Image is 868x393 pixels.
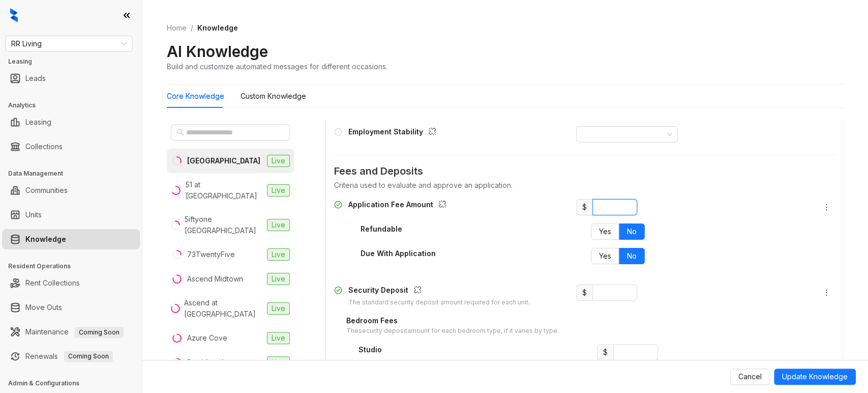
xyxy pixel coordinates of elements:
span: $ [576,199,592,215]
span: Live [267,155,290,167]
img: logo [10,8,18,22]
div: Due With Application [361,248,436,259]
a: Units [25,205,42,225]
a: Leasing [25,112,51,132]
span: RR Living [11,36,127,51]
div: Ascend at [GEOGRAPHIC_DATA] [184,297,263,320]
div: 5iftyone [GEOGRAPHIC_DATA] [185,214,263,236]
a: RenewalsComing Soon [25,346,113,367]
li: Renewals [2,346,140,367]
h3: Resident Operations [8,262,142,271]
span: Coming Soon [64,351,113,362]
li: Knowledge [2,229,140,249]
span: Live [267,273,290,285]
a: Collections [25,136,63,157]
span: No [627,227,637,236]
div: [GEOGRAPHIC_DATA] [187,155,260,166]
span: Live [267,302,290,315]
li: Move Outs [2,297,140,318]
div: Bedroom Fees [346,315,559,326]
a: Move Outs [25,297,62,318]
div: Azure Cove [187,332,227,344]
span: Live [267,356,290,369]
li: Leasing [2,112,140,132]
span: Coming Soon [75,327,124,338]
div: Criteria used to evaluate and approve an application. [334,180,835,191]
span: Live [267,332,290,344]
span: $ [597,344,613,360]
div: Refundable [361,223,402,235]
h3: Leasing [8,57,142,66]
div: Studio [358,344,382,355]
span: Fees and Deposits [334,163,835,179]
div: 51 at [GEOGRAPHIC_DATA] [186,179,263,202]
a: Knowledge [25,229,66,249]
h3: Admin & Configurations [8,379,142,388]
span: Knowledge [197,23,238,32]
div: Bay Vista Apartments [187,357,258,368]
span: Live [267,184,290,196]
h3: Data Management [8,169,142,178]
span: search [177,129,184,136]
div: The security deposit amount for each bedroom type, if it varies by type. [346,326,559,336]
h3: Analytics [8,101,142,110]
li: Communities [2,180,140,201]
span: more [822,289,830,297]
li: Units [2,205,140,225]
span: Yes [599,251,611,260]
a: Communities [25,180,68,201]
a: Home [165,22,189,34]
span: Yes [599,227,611,236]
div: 73TwentyFive [187,249,235,260]
span: more [822,203,830,211]
li: / [191,22,193,34]
h2: AI Knowledge [167,42,268,61]
div: Application Fee Amount [348,199,451,212]
div: Employment Stability [348,126,440,139]
div: Build and customize automated messages for different occasions. [167,61,387,72]
a: Leads [25,68,46,89]
div: Core Knowledge [167,91,224,102]
li: Leads [2,68,140,89]
li: Maintenance [2,322,140,342]
div: The standard security deposit amount required for each unit. [348,298,530,307]
span: Live [267,248,290,261]
span: Live [267,219,290,231]
a: Rent Collections [25,273,80,293]
li: Rent Collections [2,273,140,293]
span: $ [576,285,592,301]
div: Security Deposit [348,285,530,298]
li: Collections [2,136,140,157]
div: Ascend Midtown [187,273,243,285]
div: Custom Knowledge [241,91,306,102]
span: No [627,251,637,260]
